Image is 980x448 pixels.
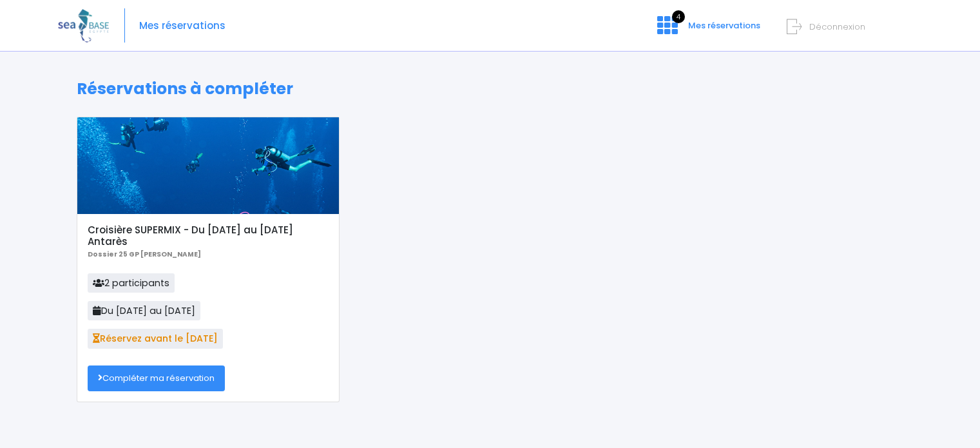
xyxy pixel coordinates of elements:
span: Réservez avant le [DATE] [88,329,223,348]
b: Dossier 25 GP [PERSON_NAME] [88,249,201,259]
span: Déconnexion [809,21,865,33]
span: Du [DATE] au [DATE] [88,301,200,320]
span: Mes réservations [688,19,760,32]
a: 4 Mes réservations [647,24,768,36]
span: 2 participants [88,273,175,293]
a: Compléter ma réservation [88,365,225,391]
h5: Croisière SUPERMIX - Du [DATE] au [DATE] Antarès [88,224,328,248]
h1: Réservations à compléter [77,79,903,99]
span: 4 [672,10,685,23]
